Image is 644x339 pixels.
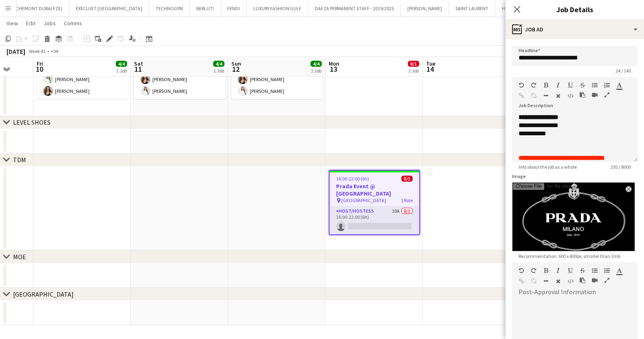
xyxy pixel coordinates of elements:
h3: Job Details [506,4,644,15]
span: Recommendation: 600 x 400px, smaller than 2mb [512,253,627,259]
a: View [3,18,21,29]
span: Edit [26,20,35,27]
button: DAFZA PERMANENT STAFF - 2019/2025 [308,0,401,16]
button: Insert video [592,92,598,98]
button: Redo [531,267,536,274]
button: HTML Code [567,92,573,99]
button: Insert video [592,277,598,284]
button: Text Color [616,267,622,274]
button: Horizontal Line [543,278,549,284]
span: View [7,20,18,27]
button: Bold [543,267,549,274]
div: TDM [13,156,26,164]
button: Underline [567,82,573,88]
button: Fullscreen [604,277,610,284]
button: [PERSON_NAME] [401,0,449,16]
span: Info about the job as a whole [512,164,583,170]
button: Clear Formatting [555,278,561,284]
button: Strikethrough [580,267,585,274]
button: Bold [543,82,549,88]
button: Unordered List [592,267,598,274]
span: Jobs [44,20,56,27]
button: Text Color [616,82,622,88]
a: Comms [61,18,86,29]
button: Clear Formatting [555,92,561,99]
button: Undo [519,267,524,274]
button: Horizontal Line [543,92,549,99]
a: Edit [23,18,39,29]
button: Paste as plain text [580,92,585,98]
div: [DATE] [7,47,25,55]
button: Strikethrough [580,82,585,88]
button: Redo [531,82,536,88]
button: Paste as plain text [580,277,585,284]
span: 292 / 8000 [604,164,637,170]
button: Undo [519,82,524,88]
button: HERMES [495,0,525,16]
button: Ordered List [604,267,610,274]
button: Italic [555,82,561,88]
span: 24 / 140 [609,68,637,74]
button: HTML Code [567,278,573,284]
span: Week 41 [27,48,47,54]
div: MOE [13,253,26,261]
a: Jobs [40,18,59,29]
button: Italic [555,267,561,274]
button: FENDI [221,0,247,16]
button: SAINT LAURENT [449,0,495,16]
div: +04 [51,48,58,54]
button: Ordered List [604,82,610,88]
button: EXECUJET [GEOGRAPHIC_DATA] [69,0,149,16]
div: LEVEL SHOES [13,118,51,126]
div: [GEOGRAPHIC_DATA] [13,290,74,298]
button: Fullscreen [604,92,610,98]
button: Unordered List [592,82,598,88]
button: TECHNOGYM [149,0,190,16]
button: Underline [567,267,573,274]
button: BERLUTI [190,0,221,16]
span: Comms [64,20,82,27]
button: LUXURY FASHION GULF [247,0,308,16]
div: Job Ad [506,20,644,39]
